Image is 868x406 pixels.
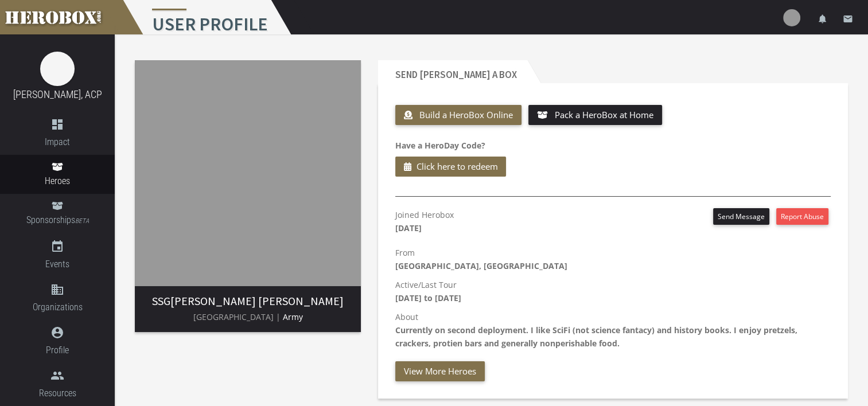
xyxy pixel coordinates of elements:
span: Pack a HeroBox at Home [555,109,653,120]
a: [PERSON_NAME], ACP [13,88,102,100]
button: Pack a HeroBox at Home [528,105,662,125]
button: View More Heroes [395,361,485,381]
span: SSG [152,294,170,308]
img: image [135,60,361,286]
button: Build a HeroBox Online [395,105,521,125]
b: [DATE] [395,222,422,233]
i: notifications [818,14,828,24]
p: About [395,310,831,350]
img: user-image [783,9,800,26]
b: Have a HeroDay Code? [395,140,485,151]
button: Send Message [713,208,769,225]
h2: Send [PERSON_NAME] a Box [378,60,527,83]
b: Currently on second deployment. I like SciFi (not science fantacy) and history books. I enjoy pre... [395,325,797,349]
button: Click here to redeem [395,157,506,177]
img: image [40,52,75,86]
span: Army [283,311,303,322]
p: Joined Herobox [395,208,454,235]
h3: [PERSON_NAME] [PERSON_NAME] [144,295,352,307]
button: Report Abuse [776,208,828,225]
small: BETA [75,217,89,225]
p: Active/Last Tour [395,278,831,304]
i: email [843,14,853,24]
section: Send CONNOR a Box [378,60,848,399]
span: Build a HeroBox Online [419,109,513,120]
b: [DATE] to [DATE] [395,292,461,303]
b: [GEOGRAPHIC_DATA], [GEOGRAPHIC_DATA] [395,260,567,271]
span: Click here to redeem [416,159,497,174]
span: [GEOGRAPHIC_DATA] | [193,311,281,322]
p: From [395,246,831,272]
